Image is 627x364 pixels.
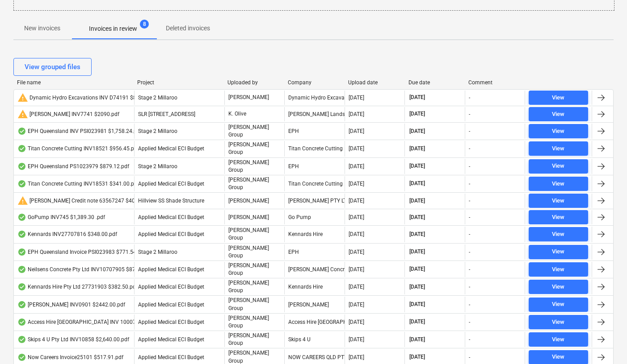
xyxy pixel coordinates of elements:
[228,227,281,242] p: [PERSON_NAME] Group
[529,280,588,294] button: View
[284,297,344,312] div: [PERSON_NAME]
[552,179,564,189] div: View
[17,266,26,273] div: OCR finished
[469,111,470,117] div: -
[138,163,177,170] span: Stage 2 Millaroo
[138,319,204,325] span: Applied Medical ECI Budget
[529,159,588,174] button: View
[469,95,470,101] div: -
[138,145,204,152] span: Applied Medical ECI Budget
[284,279,344,294] div: Kennards Hire
[17,92,28,103] span: warning
[349,231,364,237] div: [DATE]
[138,128,177,134] span: Stage 2 Millaroo
[529,262,588,277] button: View
[552,93,564,103] div: View
[469,319,470,325] div: -
[529,91,588,105] button: View
[552,161,564,171] div: View
[468,79,522,86] div: Comment
[138,214,204,220] span: Applied Medical ECI Budget
[469,231,470,237] div: -
[284,176,344,191] div: Titan Concrete Cutting
[408,197,426,205] span: [DATE]
[552,144,564,154] div: View
[408,128,426,135] span: [DATE]
[284,141,344,156] div: Titan Concrete Cutting
[349,266,364,273] div: [DATE]
[552,229,564,240] div: View
[138,284,204,290] span: Applied Medical ECI Budget
[138,111,195,117] span: SLR 2 Millaroo Drive
[17,92,160,103] div: Dynamic Hydro Excavations INV D74191 $825.99.pdf
[228,262,281,277] p: [PERSON_NAME] Group
[284,124,344,139] div: EPH
[529,332,588,347] button: View
[552,109,564,120] div: View
[529,194,588,208] button: View
[138,354,204,360] span: Applied Medical ECI Budget
[17,318,26,326] div: OCR finished
[138,302,204,308] span: Applied Medical ECI Budget
[138,249,177,255] span: Stage 2 Millaroo
[469,163,470,170] div: -
[349,336,364,343] div: [DATE]
[17,180,26,187] div: OCR finished
[408,214,426,221] span: [DATE]
[288,79,341,86] div: Company
[284,262,344,277] div: [PERSON_NAME] Concrete
[17,195,155,206] div: [PERSON_NAME] Credit note 63567247 $409.24.pdf
[349,302,364,308] div: [DATE]
[469,145,470,152] div: -
[552,352,564,362] div: View
[529,315,588,329] button: View
[552,299,564,310] div: View
[349,354,364,360] div: [DATE]
[17,283,26,290] div: OCR finished
[349,128,364,134] div: [DATE]
[469,198,470,204] div: -
[408,336,426,343] span: [DATE]
[529,298,588,312] button: View
[552,335,564,345] div: View
[408,353,426,361] span: [DATE]
[348,79,401,86] div: Upload date
[408,301,426,308] span: [DATE]
[469,302,470,308] div: -
[552,265,564,275] div: View
[138,266,204,273] span: Applied Medical ECI Budget
[228,314,281,330] p: [PERSON_NAME] Group
[227,79,281,86] div: Uploaded by
[408,318,426,326] span: [DATE]
[552,212,564,223] div: View
[469,336,470,343] div: -
[138,336,204,343] span: Applied Medical ECI Budget
[582,321,627,364] div: Chat Widget
[469,284,470,290] div: -
[228,141,281,156] p: [PERSON_NAME] Group
[284,244,344,260] div: EPH
[349,284,364,290] div: [DATE]
[349,95,364,101] div: [DATE]
[529,177,588,191] button: View
[349,249,364,255] div: [DATE]
[17,318,185,326] div: Access Hire [GEOGRAPHIC_DATA] INV 1000708690 $1326.73.pdf
[228,124,281,139] p: [PERSON_NAME] Group
[228,214,269,221] p: [PERSON_NAME]
[228,197,269,205] p: [PERSON_NAME]
[349,145,364,152] div: [DATE]
[284,91,344,105] div: Dynamic Hydro Excavations
[529,107,588,121] button: View
[17,79,130,86] div: File name
[529,141,588,156] button: View
[89,24,137,33] p: Invoices in review
[408,79,462,86] div: Due date
[17,336,129,343] div: Skips 4 U Pty Ltd INV10858 $2,640.00.pdf
[284,210,344,224] div: Go Pump
[140,20,149,29] span: 8
[284,332,344,347] div: Skips 4 U
[17,301,125,308] div: [PERSON_NAME] INV0901 $2442.00.pdf
[552,126,564,136] div: View
[349,181,364,187] div: [DATE]
[17,214,26,221] div: OCR finished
